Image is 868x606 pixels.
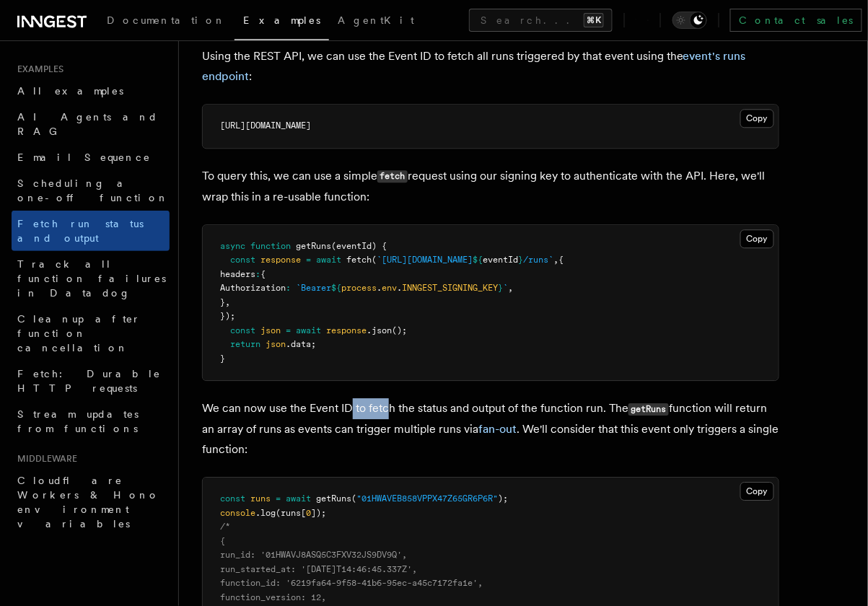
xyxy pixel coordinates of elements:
[351,493,356,504] span: (
[372,255,377,265] span: (
[250,493,271,504] span: runs
[220,493,245,504] span: const
[220,564,417,574] span: run_started_at: '[DATE]T14:46:45.337Z',
[377,170,408,183] code: fetch
[740,229,774,248] button: Copy
[341,283,377,293] span: process
[220,536,225,546] span: {
[584,13,604,27] kbd: ⌘K
[316,493,351,504] span: getRuns
[12,170,170,211] a: Scheduling a one-off function
[498,493,508,504] span: );
[730,9,862,32] a: Contact sales
[740,109,774,128] button: Copy
[12,361,170,401] a: Fetch: Durable HTTP requests
[260,255,301,265] span: response
[220,508,255,518] span: console
[220,592,326,602] span: function_version: 12,
[260,269,266,279] span: {
[628,403,669,416] code: getRuns
[518,255,523,265] span: }
[107,14,226,26] span: Documentation
[230,325,255,335] span: const
[17,151,151,163] span: Email Sequence
[17,408,139,434] span: Stream updates from functions
[220,311,235,321] span: });
[558,255,564,265] span: {
[286,493,311,504] span: await
[523,255,553,265] span: /runs`
[220,241,245,251] span: async
[250,241,291,251] span: function
[12,78,170,104] a: All examples
[234,4,329,40] a: Examples
[220,269,255,279] span: headers
[255,508,276,518] span: .log
[12,104,170,144] a: AI Agents and RAG
[243,14,320,26] span: Examples
[276,508,306,518] span: (runs[
[220,120,311,131] span: [URL][DOMAIN_NAME]
[230,339,260,349] span: return
[12,144,170,170] a: Email Sequence
[286,283,291,293] span: :
[220,283,286,293] span: Authorization
[220,297,225,307] span: }
[508,283,513,293] span: ,
[202,46,779,87] p: Using the REST API, we can use the Event ID to fetch all runs triggered by that event using the :
[296,325,321,335] span: await
[311,508,326,518] span: ]);
[276,493,281,504] span: =
[740,482,774,501] button: Copy
[331,283,341,293] span: ${
[12,306,170,361] a: Cleanup after function cancellation
[296,241,331,251] span: getRuns
[12,453,77,465] span: Middleware
[12,467,170,537] a: Cloudflare Workers & Hono environment variables
[260,325,281,335] span: json
[382,283,397,293] span: env
[202,398,779,460] p: We can now use the Event ID to fetch the status and output of the function run. The function will...
[17,218,144,244] span: Fetch run status and output
[17,85,123,97] span: All examples
[17,313,141,353] span: Cleanup after function cancellation
[377,283,382,293] span: .
[672,12,707,29] button: Toggle dark mode
[12,251,170,306] a: Track all function failures in Datadog
[98,4,234,39] a: Documentation
[326,325,367,335] span: response
[397,283,402,293] span: .
[367,325,392,335] span: .json
[392,325,407,335] span: ();
[473,255,483,265] span: ${
[329,4,423,39] a: AgentKit
[306,508,311,518] span: 0
[12,401,170,442] a: Stream updates from functions
[331,241,387,251] span: (eventId) {
[12,63,63,75] span: Examples
[402,283,498,293] span: INNGEST_SIGNING_KEY
[255,269,260,279] span: :
[17,177,169,203] span: Scheduling a one-off function
[478,422,517,436] a: fan-out
[346,255,372,265] span: fetch
[202,166,779,207] p: To query this, we can use a simple request using our signing key to authenticate with the API. He...
[498,283,503,293] span: }
[12,211,170,251] a: Fetch run status and output
[17,368,161,394] span: Fetch: Durable HTTP requests
[503,283,508,293] span: `
[266,339,286,349] span: json
[220,578,483,588] span: function_id: '6219fa64-9f58-41b6-95ec-a45c7172fa1e',
[316,255,341,265] span: await
[356,493,498,504] span: "01HWAVEB858VPPX47Z65GR6P6R"
[306,255,311,265] span: =
[17,111,158,137] span: AI Agents and RAG
[296,283,331,293] span: `Bearer
[286,325,291,335] span: =
[17,475,159,530] span: Cloudflare Workers & Hono environment variables
[483,255,518,265] span: eventId
[377,255,473,265] span: `[URL][DOMAIN_NAME]
[220,550,407,560] span: run_id: '01HWAVJ8ASQ5C3FXV32JS9DV9Q',
[338,14,414,26] span: AgentKit
[225,297,230,307] span: ,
